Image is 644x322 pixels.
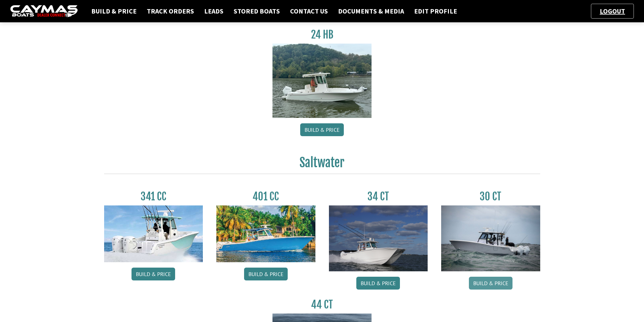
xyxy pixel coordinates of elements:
h3: 30 CT [441,190,540,203]
a: Build & Price [132,268,175,280]
img: 401CC_thumb.pg.jpg [216,205,315,262]
h3: 24 HB [272,28,372,41]
h3: 401 CC [216,190,315,203]
h3: 44 CT [272,298,372,311]
h3: 34 CT [329,190,428,203]
a: Build & Price [469,277,512,290]
img: caymas-dealer-connect-2ed40d3bc7270c1d8d7ffb4b79bf05adc795679939227970def78ec6f6c03838.gif [10,5,78,18]
a: Build & Price [356,277,400,290]
a: Track Orders [143,7,197,16]
img: 341CC-thumbjpg.jpg [104,205,203,262]
h2: Saltwater [104,155,540,174]
a: Edit Profile [411,7,460,16]
a: Documents & Media [335,7,407,16]
a: Stored Boats [230,7,283,16]
img: 24_HB_thumbnail.jpg [272,44,372,118]
img: Caymas_34_CT_pic_1.jpg [329,205,428,271]
a: Build & Price [244,268,288,280]
h3: 341 CC [104,190,203,203]
a: Build & Price [88,7,140,16]
a: Contact Us [287,7,331,16]
a: Leads [201,7,227,16]
a: Logout [596,7,628,15]
a: Build & Price [300,123,344,136]
img: 30_CT_photo_shoot_for_caymas_connect.jpg [441,205,540,271]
